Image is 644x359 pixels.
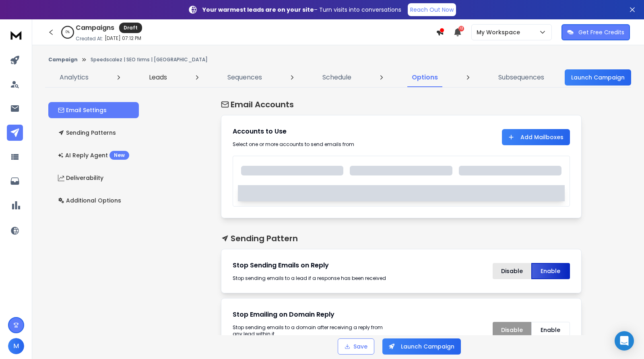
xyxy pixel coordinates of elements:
[58,129,116,137] p: Sending Patterns
[221,99,582,110] h1: Email Accounts
[48,125,139,141] button: Sending Patterns
[233,141,393,148] div: Select one or more accounts to send emails from
[318,68,356,87] a: Schedule
[578,28,624,36] p: Get Free Credits
[76,23,114,33] h1: Campaigns
[233,310,393,319] h1: Stop Emailing on Domain Reply
[66,30,70,35] p: 0 %
[202,6,314,14] strong: Your warmest leads are on your site
[76,35,103,42] p: Created At:
[565,69,631,86] button: Launch Campaign
[58,174,103,182] p: Deliverability
[48,102,139,118] button: Email Settings
[149,73,167,82] p: Leads
[233,324,393,350] p: Stop sending emails to a domain after receiving a reply from any lead within it
[227,73,262,82] p: Sequences
[233,261,393,270] h1: Stop Sending Emails on Reply
[531,322,570,338] button: Enable
[8,27,24,42] img: logo
[60,73,89,82] p: Analytics
[202,6,401,14] p: – Turn visits into conversations
[410,6,454,14] p: Reach Out Now
[8,338,24,354] button: M
[48,56,78,63] button: Campaign
[48,170,139,186] button: Deliverability
[531,263,570,279] button: Enable
[407,68,443,87] a: Options
[338,338,374,355] button: Save
[119,23,142,33] div: Draft
[493,263,531,279] button: Disable
[91,56,208,63] p: Speedscalez | SEO firms | [GEOGRAPHIC_DATA]
[493,322,531,338] button: Disable
[615,331,634,351] div: Open Intercom Messenger
[561,24,630,40] button: Get Free Credits
[477,28,523,36] p: My Workspace
[322,73,351,82] p: Schedule
[105,35,141,42] p: [DATE] 07:12 PM
[408,3,456,16] a: Reach Out Now
[498,73,544,82] p: Subsequences
[58,196,121,205] p: Additional Options
[58,106,107,114] p: Email Settings
[223,68,267,87] a: Sequences
[493,68,549,87] a: Subsequences
[382,338,461,355] button: Launch Campaign
[502,129,570,145] button: Add Mailboxes
[458,26,464,31] span: 12
[48,147,139,163] button: AI Reply AgentNew
[233,127,393,136] h1: Accounts to Use
[55,68,93,87] a: Analytics
[233,275,393,282] div: Stop sending emails to a lead if a response has been received
[109,151,129,160] div: New
[221,233,582,244] h1: Sending Pattern
[412,73,438,82] p: Options
[144,68,172,87] a: Leads
[48,192,139,209] button: Additional Options
[58,151,129,160] p: AI Reply Agent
